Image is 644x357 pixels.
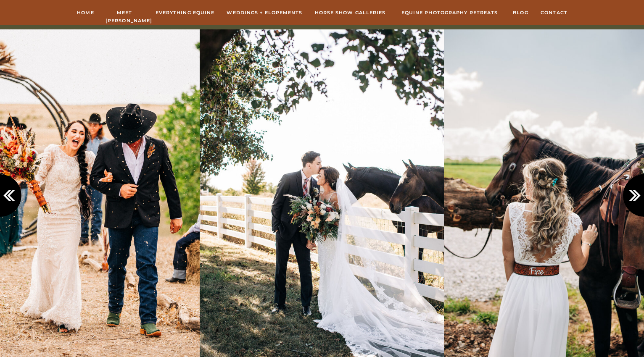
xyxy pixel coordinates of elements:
a: Everything Equine [154,9,216,16]
a: Home [77,9,95,16]
a: Contact [540,9,568,16]
a: Meet [PERSON_NAME] [106,9,143,16]
p: I am Currently booking weddings & Elopements for 2025 & 2026 Click here to reserve your date [164,8,474,26]
a: Equine Photography Retreats [398,9,501,16]
a: hORSE sHOW gALLERIES [313,9,387,16]
a: Blog [512,9,529,16]
a: Weddings + Elopements [227,9,303,16]
a: I am Currently booking weddings & Elopements for 2025 & 2026Click here to reserve your date [164,8,474,26]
